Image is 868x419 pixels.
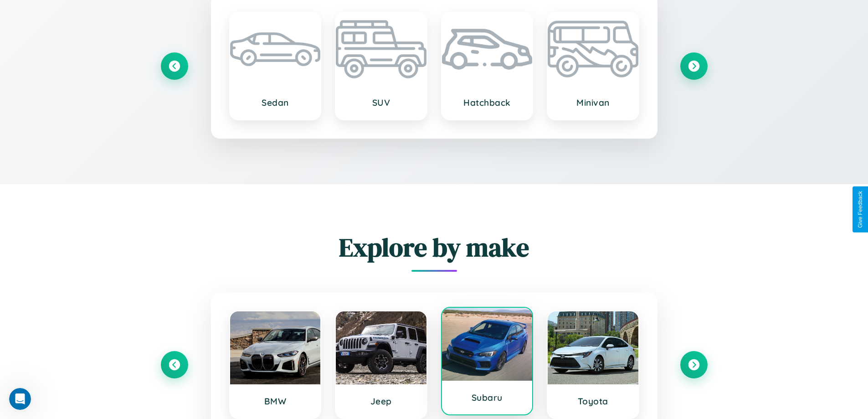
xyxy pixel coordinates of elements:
h2: Explore by make [161,230,708,265]
iframe: Intercom live chat [9,388,31,410]
h3: Hatchback [451,97,524,108]
h3: BMW [239,396,312,407]
h3: Minivan [557,97,629,108]
h3: Jeep [345,396,417,407]
h3: Subaru [451,392,524,403]
h3: Toyota [557,396,629,407]
h3: Sedan [239,97,312,108]
h3: SUV [345,97,417,108]
div: Give Feedback [857,191,863,228]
